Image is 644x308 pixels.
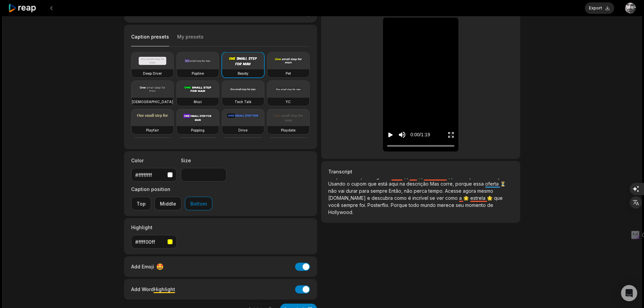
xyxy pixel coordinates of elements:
span: como [445,195,459,201]
span: Posterflix. [367,202,391,208]
span: seu [456,202,465,208]
span: para [359,188,371,194]
span: mundo [421,202,437,208]
span: aqui [389,181,400,187]
span: está [378,181,389,187]
span: todo [409,202,421,208]
span: sempre [341,202,359,208]
span: porque [455,181,473,187]
span: incrível [412,195,430,201]
span: oferta [485,181,500,187]
button: Play video [387,128,394,141]
button: #ffff00ff [131,235,177,248]
span: não [328,188,338,194]
h3: Popping [191,127,205,133]
span: não [404,188,414,194]
label: Color [131,157,177,164]
span: a [459,195,463,201]
span: Então, [389,188,404,194]
span: descrição [406,181,430,187]
span: corre, [440,181,455,187]
span: sempre [371,188,389,194]
div: 0:00 / 1:19 [410,131,430,138]
span: se [430,195,436,201]
span: Hollywood. [328,209,353,215]
h3: Transcript [328,168,513,175]
span: ver [436,195,445,201]
label: Highlight [131,224,177,231]
span: descubra [372,195,394,201]
div: Add Word [131,285,175,294]
span: na [400,181,406,187]
h3: Deep Diver [143,71,162,76]
div: #ffffffff [135,171,165,179]
div: Open Intercom Messenger [621,285,637,301]
h3: Playfair [146,127,159,133]
button: Middle [154,197,182,210]
h3: Tech Talk [235,99,252,104]
h3: YC [286,99,291,104]
span: cupom [351,181,368,187]
h3: Drive [238,127,247,133]
button: Enter Fullscreen [448,128,454,141]
div: #ffff00ff [135,238,165,245]
span: tempo. [428,188,445,194]
span: Acesse [445,188,463,194]
span: durar [346,188,359,194]
span: perca [414,188,428,194]
label: Size [181,157,226,164]
button: My presets [177,33,204,46]
span: Add Emoji [131,263,154,270]
span: estrela [470,195,487,201]
span: Highlight [154,286,175,292]
h3: Pet [286,71,291,76]
button: Export [585,2,614,14]
span: que [494,195,503,201]
span: essa [473,181,485,187]
h3: Popline [192,71,204,76]
span: de [487,202,493,208]
span: merece [437,202,456,208]
h3: Beasty [238,71,248,76]
h3: [DEMOGRAPHIC_DATA] [132,99,173,104]
span: Mas [430,181,440,187]
span: foi. [359,202,367,208]
button: Mute sound [398,131,406,139]
span: o [347,181,351,187]
button: Caption presets [131,33,169,47]
span: [DOMAIN_NAME] [328,195,367,201]
span: Usando [328,181,347,187]
span: mesmo [477,188,493,194]
button: #ffffffff [131,168,177,182]
span: é [408,195,412,201]
span: como [394,195,408,201]
p: 🤔 🤔 ⭐ ⭐ 🎥 🎞️ 😄 💖 💖 🚀 🚀 🚀 💸 💸 💸 ⏳ 🌟 🌟 [328,179,513,221]
span: que [368,181,378,187]
span: agora [463,188,477,194]
label: Caption position [131,186,212,193]
h3: Mozi [194,99,202,104]
span: momento [465,202,487,208]
span: Porque [391,202,409,208]
h3: Playdate [281,127,295,133]
span: vai [338,188,346,194]
button: Top [131,197,151,210]
button: Bottom [185,197,212,210]
span: e [367,195,372,201]
span: 🤩 [156,262,164,271]
span: você [328,202,341,208]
